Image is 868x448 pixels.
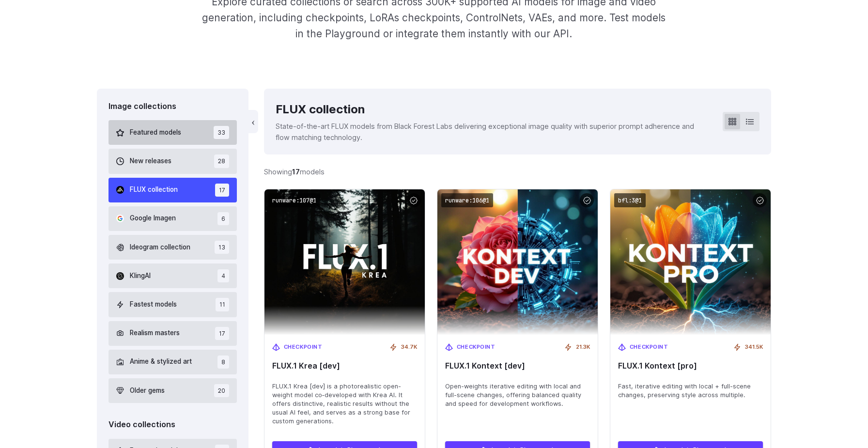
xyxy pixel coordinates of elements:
span: 341.5K [745,343,763,352]
button: KlingAI 4 [108,263,237,288]
span: Checkpoint [630,343,668,352]
button: New releases 28 [108,149,237,173]
span: Featured models [130,127,181,138]
span: Open-weights iterative editing with local and full-scene changes, offering balanced quality and s... [445,382,590,408]
button: Realism masters 17 [108,321,237,346]
span: KlingAI [130,271,151,281]
button: Older gems 20 [108,378,237,403]
span: FLUX.1 Kontext [pro] [618,361,763,371]
span: 20 [214,384,229,397]
button: Anime & stylized art 8 [108,350,237,374]
span: FLUX.1 Kontext [dev] [445,361,590,371]
div: Video collections [108,418,237,431]
span: New releases [130,156,171,167]
p: State-of-the-art FLUX models from Black Forest Labs delivering exceptional image quality with sup... [276,121,707,143]
span: FLUX collection [130,185,178,195]
button: Google Imagen 6 [108,206,237,231]
span: 34.7K [401,343,417,352]
span: 13 [215,241,229,254]
button: Fastest models 11 [108,292,237,317]
span: Older gems [130,386,165,396]
span: Google Imagen [130,213,176,224]
span: 6 [217,212,229,225]
span: Fastest models [130,299,177,310]
span: 28 [214,154,229,168]
code: runware:106@1 [441,193,493,207]
button: ‹ [248,110,258,133]
img: FLUX.1 Krea [dev] [264,189,425,335]
span: 11 [216,298,229,311]
span: Ideogram collection [130,242,190,253]
span: Checkpoint [284,343,323,352]
img: FLUX.1 Kontext [dev] [437,189,598,335]
span: 21.3K [576,343,590,352]
button: Ideogram collection 13 [108,235,237,260]
div: Showing models [264,166,325,177]
img: FLUX.1 Kontext [pro] [610,189,771,335]
span: 8 [217,355,229,369]
strong: 17 [292,168,300,176]
span: 17 [215,184,229,197]
span: 33 [214,126,229,139]
div: Image collections [108,100,237,113]
span: 17 [215,327,229,340]
span: 4 [217,269,229,282]
span: Realism masters [130,328,180,339]
button: FLUX collection 17 [108,178,237,202]
span: Anime & stylized art [130,356,192,367]
span: Fast, iterative editing with local + full-scene changes, preserving style across multiple. [618,382,763,400]
code: bfl:3@1 [614,193,646,207]
div: FLUX collection [276,100,707,119]
span: FLUX.1 Krea [dev] is a photorealistic open-weight model co‑developed with Krea AI. It offers dist... [272,382,417,426]
code: runware:107@1 [268,193,320,207]
button: Featured models 33 [108,120,237,145]
span: Checkpoint [457,343,496,352]
span: FLUX.1 Krea [dev] [272,361,417,371]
